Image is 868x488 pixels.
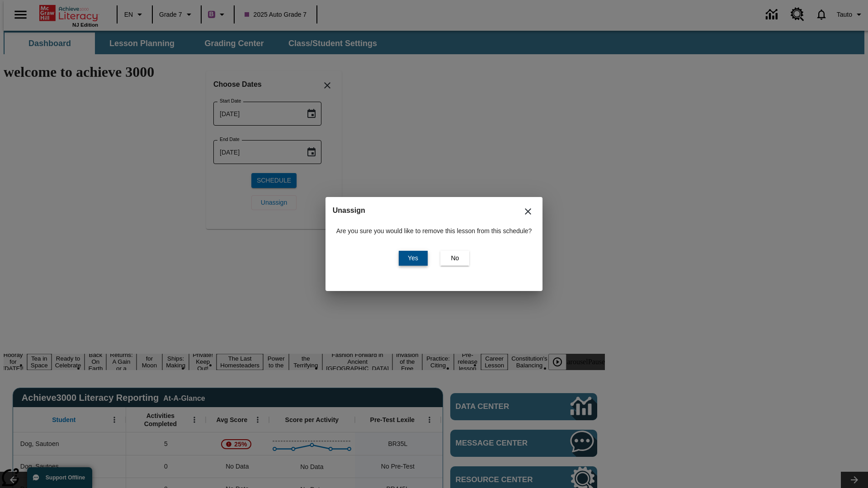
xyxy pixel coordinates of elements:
span: Yes [408,253,418,263]
button: No [440,251,469,266]
button: Yes [399,251,428,266]
p: Are you sure you would like to remove this lesson from this schedule? [336,226,532,236]
h2: Unassign [333,204,536,217]
span: No [451,253,459,263]
button: Close [517,201,539,222]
